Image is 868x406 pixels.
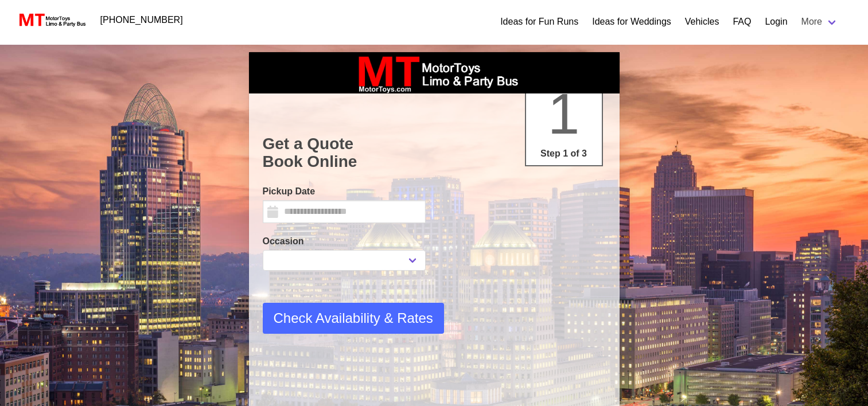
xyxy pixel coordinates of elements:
[531,147,597,161] p: Step 1 of 3
[592,15,671,29] a: Ideas for Weddings
[685,15,719,29] a: Vehicles
[263,135,606,171] h1: Get a Quote Book Online
[765,15,787,29] a: Login
[348,52,520,93] img: box_logo_brand.jpeg
[94,9,190,32] a: [PHONE_NUMBER]
[263,303,444,334] button: Check Availability & Rates
[500,15,578,29] a: Ideas for Fun Runs
[795,10,845,33] a: More
[16,12,87,28] img: MotorToys Logo
[274,308,433,329] span: Check Availability & Rates
[733,15,751,29] a: FAQ
[548,81,580,146] span: 1
[263,235,426,248] label: Occasion
[263,185,426,198] label: Pickup Date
